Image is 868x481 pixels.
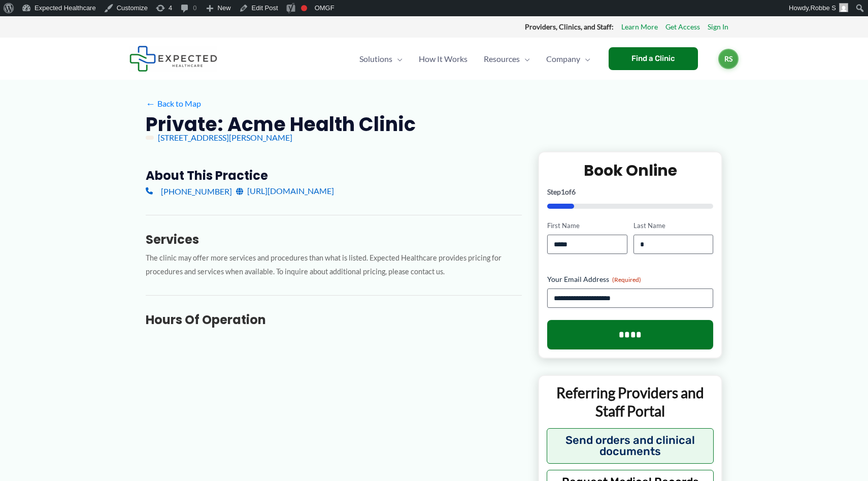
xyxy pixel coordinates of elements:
h2: Private: Acme Health Clinic [146,112,416,137]
span: 1 [561,187,565,196]
span: Company [546,41,580,77]
span: How It Works [419,41,468,77]
a: ←Back to Map [146,96,201,111]
p: Step of [547,188,713,196]
a: Get Access [665,20,700,34]
nav: Primary Site Navigation [351,41,598,77]
a: Find a Clinic [609,47,698,70]
label: Last Name [633,221,713,231]
a: SolutionsMenu Toggle [351,41,411,77]
span: ← [146,99,155,108]
h3: About this practice [146,168,522,183]
span: Menu Toggle [392,41,403,77]
a: RS [718,49,739,69]
span: 6 [572,187,576,196]
img: Expected Healthcare Logo - side, dark font, small [129,46,217,72]
a: Learn More [621,20,658,34]
p: The clinic may offer more services and procedures than what is listed. Expected Healthcare provid... [146,251,522,279]
h3: Hours of Operation [146,312,522,328]
p: Referring Providers and Staff Portal [547,383,714,421]
span: Resources [484,41,520,77]
a: [URL][DOMAIN_NAME] [236,183,334,199]
span: Menu Toggle [580,41,590,77]
a: CompanyMenu Toggle [538,41,598,77]
label: First Name [547,221,627,231]
a: ResourcesMenu Toggle [476,41,538,77]
label: Your Email Address [547,274,713,284]
span: (Required) [612,276,641,283]
strong: Providers, Clinics, and Staff: [525,22,614,31]
a: How It Works [411,41,476,77]
button: Send orders and clinical documents [547,428,714,464]
h3: Services [146,232,522,247]
span: Solutions [359,41,392,77]
span: Menu Toggle [520,41,530,77]
h2: Book Online [547,161,713,180]
span: Robbe S [810,4,836,12]
div: Focus keyphrase not set [301,5,307,11]
a: [PHONE_NUMBER] [146,183,232,199]
a: Sign In [708,20,728,34]
div: [STREET_ADDRESS][PERSON_NAME] [158,132,722,143]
